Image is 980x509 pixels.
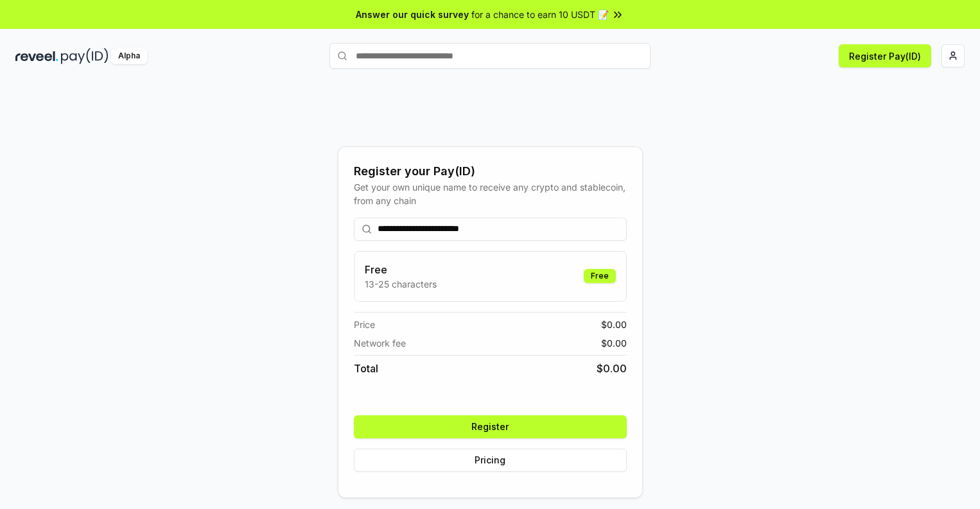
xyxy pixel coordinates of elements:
[365,277,437,291] p: 13-25 characters
[601,318,627,331] span: $ 0.00
[584,269,616,283] div: Free
[61,48,109,64] img: pay_id
[356,8,469,21] span: Answer our quick survey
[354,449,627,472] button: Pricing
[111,48,147,64] div: Alpha
[839,44,931,67] button: Register Pay(ID)
[354,361,378,376] span: Total
[365,262,437,277] h3: Free
[471,8,609,21] span: for a chance to earn 10 USDT 📝
[597,361,627,376] span: $ 0.00
[354,336,406,350] span: Network fee
[354,415,627,438] button: Register
[354,180,627,207] div: Get your own unique name to receive any crypto and stablecoin, from any chain
[15,48,58,64] img: reveel_dark
[354,162,627,180] div: Register your Pay(ID)
[354,318,375,331] span: Price
[601,336,627,350] span: $ 0.00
